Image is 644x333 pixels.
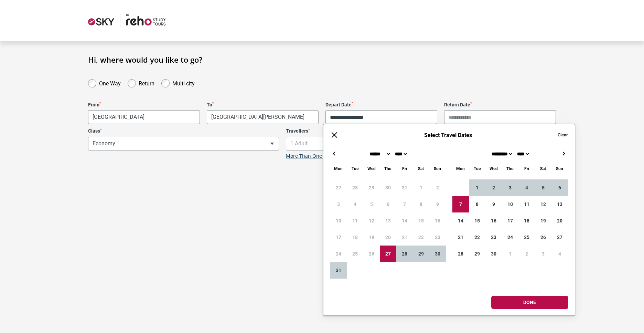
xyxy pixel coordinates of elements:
[535,165,551,173] div: Saturday
[452,212,469,229] div: 14
[551,179,568,196] div: 6
[413,246,429,262] div: 29
[551,229,568,246] div: 27
[330,262,347,279] div: 31
[469,212,485,229] div: 15
[88,111,200,124] span: Melbourne, Australia
[502,165,518,173] div: Thursday
[502,246,518,262] div: 1
[502,179,518,196] div: 3
[535,179,551,196] div: 5
[551,196,568,212] div: 13
[286,128,477,134] label: Travellers
[380,165,396,173] div: Thursday
[363,165,380,173] div: Wednesday
[330,165,347,173] div: Monday
[429,246,446,262] div: 30
[518,229,535,246] div: 25
[551,246,568,262] div: 4
[207,111,318,124] span: Berlin, Germany
[485,196,502,212] div: 9
[88,137,279,150] span: Economy
[452,246,469,262] div: 28
[469,246,485,262] div: 29
[396,246,413,262] div: 28
[396,165,413,173] div: Friday
[558,132,568,138] button: Clear
[380,246,396,262] div: 27
[452,229,469,246] div: 21
[444,102,556,108] label: Return Date
[286,137,477,150] span: 1 Adult
[429,165,446,173] div: Sunday
[560,149,568,158] button: →
[88,137,279,150] span: Economy
[345,132,551,138] h6: Select Travel Dates
[88,110,200,124] span: Melbourne, Australia
[485,229,502,246] div: 23
[551,165,568,173] div: Sunday
[535,246,551,262] div: 3
[172,79,195,87] label: Multi-city
[518,212,535,229] div: 18
[452,196,469,212] div: 7
[485,212,502,229] div: 16
[286,153,346,159] a: More Than One Traveller?
[469,179,485,196] div: 1
[485,246,502,262] div: 30
[502,212,518,229] div: 17
[535,212,551,229] div: 19
[491,296,568,309] button: Done
[485,165,502,173] div: Wednesday
[518,179,535,196] div: 4
[347,165,363,173] div: Tuesday
[535,229,551,246] div: 26
[88,128,279,134] label: Class
[535,196,551,212] div: 12
[286,137,476,150] span: 1 Adult
[518,165,535,173] div: Friday
[452,165,469,173] div: Monday
[485,179,502,196] div: 2
[325,102,437,108] label: Depart Date
[469,196,485,212] div: 8
[88,55,556,64] h1: Hi, where would you like to go?
[518,246,535,262] div: 2
[207,110,319,124] span: Berlin, Germany
[502,229,518,246] div: 24
[88,102,200,108] label: From
[139,79,154,87] label: Return
[413,165,429,173] div: Saturday
[207,102,319,108] label: To
[502,196,518,212] div: 10
[469,165,485,173] div: Tuesday
[551,212,568,229] div: 20
[330,149,339,158] button: ←
[99,79,121,87] label: One Way
[518,196,535,212] div: 11
[469,229,485,246] div: 22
